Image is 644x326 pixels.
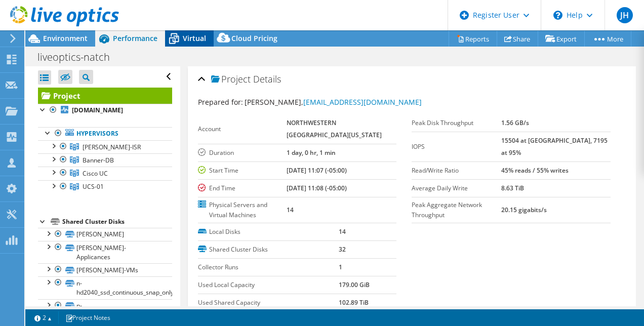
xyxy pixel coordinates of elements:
[412,142,501,152] label: IOPS
[198,166,287,176] label: Start Time
[339,263,342,271] b: 1
[198,244,339,255] label: Shared Cluster Disks
[83,156,114,165] span: Banner-DB
[33,52,126,63] h1: liveoptics-natch
[412,118,501,128] label: Peak Disk Throughput
[38,180,172,193] a: UCS-01
[38,88,172,104] a: Project
[72,106,123,114] b: [DOMAIN_NAME]
[412,200,501,220] label: Peak Aggregate Network Throughput
[287,118,382,139] b: NORTHWESTERN [GEOGRAPHIC_DATA][US_STATE]
[501,184,524,192] b: 8.63 TiB
[231,33,277,43] span: Cloud Pricing
[449,31,497,47] a: Reports
[38,263,172,276] a: [PERSON_NAME]-VMs
[38,104,172,117] a: [DOMAIN_NAME]
[198,124,287,134] label: Account
[501,166,569,175] b: 45% reads / 55% writes
[198,183,287,193] label: End Time
[412,166,501,176] label: Read/Write Ratio
[501,136,608,157] b: 15504 at [GEOGRAPHIC_DATA], 7195 at 95%
[38,228,172,241] a: [PERSON_NAME]
[501,118,529,127] b: 1.56 GB/s
[501,206,547,214] b: 20.15 gigabits/s
[62,216,172,228] div: Shared Cluster Disks
[412,183,501,193] label: Average Daily Write
[58,311,117,324] a: Project Notes
[538,31,585,47] a: Export
[339,280,370,289] b: 179.00 GiB
[113,33,157,43] span: Performance
[83,169,108,178] span: Cisco UC
[43,33,88,43] span: Environment
[211,74,251,85] span: Project
[83,143,141,151] span: [PERSON_NAME]-ISR
[303,97,422,107] a: [EMAIL_ADDRESS][DOMAIN_NAME]
[83,182,104,191] span: UCS-01
[584,31,631,47] a: More
[617,7,633,23] span: JH
[287,184,347,192] b: [DATE] 11:08 (-05:00)
[287,206,294,214] b: 14
[198,148,287,158] label: Duration
[339,298,369,307] b: 102.89 TiB
[339,245,346,254] b: 32
[198,298,339,308] label: Used Shared Capacity
[198,227,339,237] label: Local Disks
[38,276,172,299] a: n-hd2040_ssd_continuous_snap_only_1
[27,311,59,324] a: 2
[38,167,172,180] a: Cisco UC
[198,280,339,290] label: Used Local Capacity
[497,31,538,47] a: Share
[287,166,347,175] b: [DATE] 11:07 (-05:00)
[245,97,422,107] span: [PERSON_NAME],
[287,148,336,157] b: 1 day, 0 hr, 1 min
[38,153,172,167] a: Banner-DB
[553,11,562,20] svg: \n
[38,299,172,321] a: n-hd2040_ssd_continuous_snap_only_2
[38,140,172,153] a: Lee-ISR
[198,200,287,220] label: Physical Servers and Virtual Machines
[253,73,281,85] span: Details
[198,97,243,107] label: Prepared for:
[198,262,339,272] label: Collector Runs
[38,127,172,140] a: Hypervisors
[183,33,206,43] span: Virtual
[38,241,172,263] a: [PERSON_NAME]-Applicances
[339,227,346,236] b: 14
